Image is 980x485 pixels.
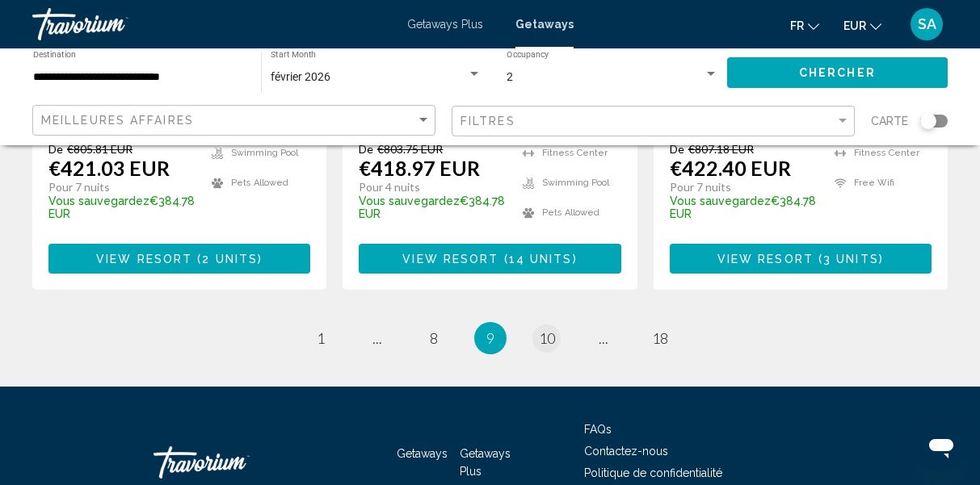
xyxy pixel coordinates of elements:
[48,194,196,220] p: €384.78 EUR
[48,194,149,207] span: Vous sauvegardez
[670,156,791,180] p: €422.40 EUR
[430,329,438,347] span: 8
[542,148,608,158] span: Fitness Center
[542,207,599,218] span: Pets Allowed
[32,8,391,40] a: Travorium
[359,194,506,220] p: €384.78 EUR
[96,253,192,265] span: View Resort
[584,423,612,436] a: FAQs
[854,178,894,188] span: Free Wifi
[402,253,498,265] span: View Resort
[192,253,263,265] span: ( )
[372,329,382,347] span: ...
[377,142,443,156] span: €803.75 EUR
[915,420,967,472] iframe: Bouton de lancement de la fenêtre de messagerie
[48,142,63,156] span: De
[67,142,132,156] span: €805.81 EUR
[843,19,866,32] span: EUR
[359,156,480,180] p: €418.97 EUR
[41,114,431,128] mat-select: Sort by
[271,70,330,83] span: février 2026
[231,178,288,188] span: Pets Allowed
[231,148,298,158] span: Swimming Pool
[670,142,684,156] span: De
[584,445,668,458] a: Contactez-nous
[317,329,325,347] span: 1
[670,194,771,207] span: Vous sauvegardez
[854,148,919,158] span: Fitness Center
[670,180,818,194] p: Pour 7 nuits
[359,142,373,156] span: De
[498,253,577,265] span: ( )
[790,19,804,32] span: fr
[32,322,948,354] ul: Pagination
[906,7,948,41] button: User Menu
[397,447,448,460] a: Getaways
[539,329,555,347] span: 10
[799,67,876,80] span: Chercher
[727,57,948,87] button: Chercher
[460,447,511,478] a: Getaways Plus
[486,329,494,347] span: 9
[871,110,908,132] span: Carte
[652,329,668,347] span: 18
[790,14,819,37] button: Change language
[407,18,483,31] a: Getaways Plus
[41,114,194,127] span: Meilleures affaires
[688,142,754,156] span: €807.18 EUR
[359,194,460,207] span: Vous sauvegardez
[814,253,884,265] span: ( )
[359,244,620,274] button: View Resort(14 units)
[717,253,814,265] span: View Resort
[452,105,855,138] button: Filter
[48,180,196,194] p: Pour 7 nuits
[509,253,573,265] span: 14 units
[461,115,515,128] span: Filtres
[670,244,932,274] button: View Resort(3 units)
[515,18,574,31] a: Getaways
[507,70,513,83] span: 2
[918,16,936,32] span: SA
[843,14,881,37] button: Change currency
[584,466,722,479] a: Politique de confidentialité
[599,329,608,347] span: ...
[670,194,818,220] p: €384.78 EUR
[48,156,170,180] p: €421.03 EUR
[542,178,609,188] span: Swimming Pool
[48,244,310,274] button: View Resort(2 units)
[202,253,258,265] span: 2 units
[823,253,879,265] span: 3 units
[359,180,506,194] p: Pour 4 nuits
